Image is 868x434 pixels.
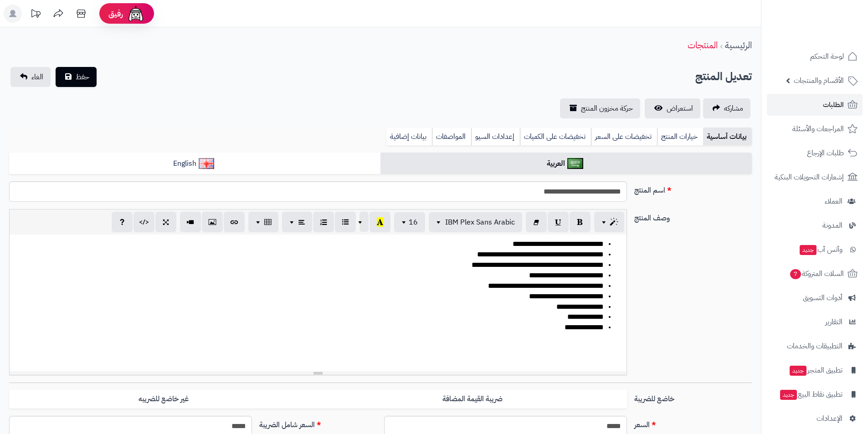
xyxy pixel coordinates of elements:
[10,67,51,87] a: الغاء
[591,128,657,146] a: تخفيضات على السعر
[790,269,801,280] span: 7
[657,128,703,146] a: خيارات المنتج
[800,245,817,255] span: جديد
[725,38,752,52] a: الرئيسية
[780,390,797,400] span: جديد
[256,416,380,430] label: السعر شامل الضريبة
[767,118,863,140] a: المراجعات والأسئلة
[31,71,43,82] span: الغاء
[799,243,842,256] span: وآتس آب
[199,158,215,169] img: English
[520,128,591,146] a: تخفيضات على الكميات
[631,181,755,196] label: اسم المنتج
[429,212,522,232] button: IBM Plex Sans Arabic
[703,128,752,146] a: بيانات أساسية
[631,390,755,404] label: خاضع للضريبة
[790,366,806,376] span: جديد
[807,147,844,159] span: طلبات الإرجاع
[581,103,633,114] span: حركة مخزون المنتج
[767,166,863,188] a: إشعارات التحويلات البنكية
[695,67,752,86] h2: تعديل المنتج
[767,239,863,260] a: وآتس آبجديد
[724,103,743,114] span: مشاركه
[409,217,418,228] span: 16
[767,408,863,429] a: الإعدادات
[767,214,863,236] a: المدونة
[767,190,863,212] a: العملاء
[631,209,755,224] label: وصف المنتج
[825,316,842,328] span: التقارير
[567,158,583,169] img: العربية
[127,5,145,23] img: ai-face.png
[9,153,380,175] a: English
[803,291,842,304] span: أدوات التسويق
[108,8,123,19] span: رفيق
[9,390,318,408] label: غير خاضع للضريبه
[767,94,863,116] a: الطلبات
[667,103,693,114] span: استعراض
[767,383,863,405] a: تطبيق نقاط البيعجديد
[806,10,859,29] img: logo-2.png
[822,219,842,232] span: المدونة
[817,412,842,425] span: الإعدادات
[394,212,425,232] button: 16
[794,74,844,87] span: الأقسام والمنتجات
[767,311,863,333] a: التقارير
[560,98,640,118] a: حركة مخزون المنتج
[386,128,432,146] a: بيانات إضافية
[432,128,471,146] a: المواصفات
[767,263,863,285] a: السلات المتروكة7
[24,5,47,25] a: تحديثات المنصة
[688,38,718,52] a: المنتجات
[703,98,750,118] a: مشاركه
[792,123,844,135] span: المراجعات والأسئلة
[56,67,97,87] button: حفظ
[767,335,863,357] a: التطبيقات والخدمات
[775,171,844,184] span: إشعارات التحويلات البنكية
[645,98,700,118] a: استعراض
[789,364,842,377] span: تطبيق المتجر
[767,287,863,309] a: أدوات التسويق
[787,340,842,352] span: التطبيقات والخدمات
[76,71,89,82] span: حفظ
[767,46,863,67] a: لوحة التحكم
[380,153,752,175] a: العربية
[767,142,863,164] a: طلبات الإرجاع
[631,416,755,430] label: السعر
[471,128,520,146] a: إعدادات السيو
[810,50,844,63] span: لوحة التحكم
[825,195,842,208] span: العملاء
[823,98,844,111] span: الطلبات
[767,359,863,381] a: تطبيق المتجرجديد
[779,388,842,401] span: تطبيق نقاط البيع
[445,217,515,228] span: IBM Plex Sans Arabic
[318,390,627,408] label: ضريبة القيمة المضافة
[789,267,844,280] span: السلات المتروكة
